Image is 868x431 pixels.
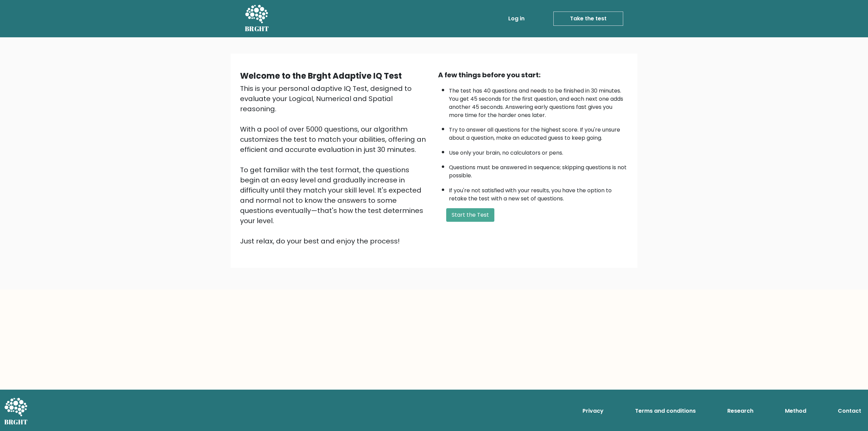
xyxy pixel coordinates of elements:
a: Method [782,404,809,418]
div: A few things before you start: [438,70,628,80]
div: This is your personal adaptive IQ Test, designed to evaluate your Logical, Numerical and Spatial ... [240,83,430,246]
a: Privacy [580,404,606,418]
li: The test has 40 questions and needs to be finished in 30 minutes. You get 45 seconds for the firs... [449,83,628,119]
a: Log in [506,12,527,25]
a: Research [725,404,756,418]
h5: BRGHT [245,25,269,33]
li: Try to answer all questions for the highest score. If you're unsure about a question, make an edu... [449,122,628,142]
a: Take the test [553,12,623,26]
li: Questions must be answered in sequence; skipping questions is not possible. [449,160,628,180]
a: Contact [835,404,864,418]
a: BRGHT [245,3,269,35]
li: Use only your brain, no calculators or pens. [449,145,628,157]
a: Terms and conditions [632,404,698,418]
li: If you're not satisfied with your results, you have the option to retake the test with a new set ... [449,183,628,203]
b: Welcome to the Brght Adaptive IQ Test [240,70,402,81]
button: Start the Test [446,208,494,222]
